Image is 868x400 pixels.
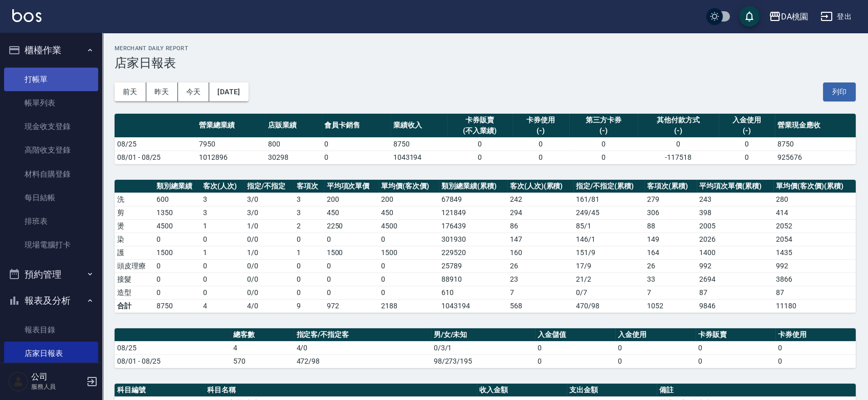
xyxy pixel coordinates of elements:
td: 0 [379,272,439,286]
td: 4 [201,299,244,312]
td: 0 / 0 [244,233,294,246]
a: 排班表 [4,209,98,233]
td: 1500 [324,246,379,259]
td: 25789 [439,259,507,272]
td: 0 [201,286,244,299]
td: 0 [569,151,638,164]
td: 279 [644,193,697,206]
td: 0 [447,151,512,164]
td: 頭皮理療 [115,259,154,272]
td: 洗 [115,193,154,206]
div: 入金使用 [721,115,773,125]
td: 151 / 9 [573,246,644,259]
td: 1012896 [196,151,265,164]
td: 2054 [773,233,856,246]
td: 1435 [773,246,856,259]
td: 3 [201,193,244,206]
a: 每日結帳 [4,186,98,209]
td: 160 [507,246,573,259]
td: 600 [154,193,201,206]
td: 1 / 0 [244,219,294,233]
div: DA桃園 [781,10,808,23]
a: 高階收支登錄 [4,138,98,162]
a: 現場電腦打卡 [4,233,98,257]
td: 11180 [773,299,856,312]
td: 294 [507,206,573,219]
td: 護 [115,246,154,259]
td: 2188 [379,299,439,312]
td: 398 [697,206,773,219]
td: 08/25 [115,341,231,354]
td: 2026 [697,233,773,246]
td: 0 [535,341,615,354]
th: 卡券販賣 [696,328,776,342]
td: 30298 [265,151,322,164]
th: 店販業績 [265,114,322,138]
td: 9846 [697,299,773,312]
p: 服務人員 [31,382,83,391]
table: a dense table [115,328,856,368]
td: 21 / 2 [573,272,644,286]
td: 1 / 0 [244,246,294,259]
td: 4 [231,341,294,354]
td: 0 [775,341,856,354]
button: save [739,6,760,27]
td: 121849 [439,206,507,219]
td: 染 [115,233,154,246]
div: (-) [515,125,567,136]
button: 預約管理 [4,261,98,288]
td: 0 [154,233,201,246]
td: 472/98 [294,354,431,368]
td: 98/273/195 [431,354,536,368]
td: 1 [294,246,324,259]
td: 243 [697,193,773,206]
td: 0 / 0 [244,272,294,286]
td: 2 [294,219,324,233]
th: 平均項次單價 [324,180,379,193]
button: 今天 [178,82,210,101]
td: 0 [154,259,201,272]
td: 26 [644,259,697,272]
td: 0 [201,233,244,246]
td: 568 [507,299,573,312]
td: 4500 [154,219,201,233]
td: 0 [379,233,439,246]
td: 0 / 7 [573,286,644,299]
h2: Merchant Daily Report [115,45,856,52]
td: 200 [379,193,439,206]
td: 0 [201,272,244,286]
td: 26 [507,259,573,272]
td: 147 [507,233,573,246]
td: 0 [379,259,439,272]
a: 現金收支登錄 [4,115,98,138]
td: 1350 [154,206,201,219]
a: 帳單列表 [4,91,98,115]
td: 306 [644,206,697,219]
td: 7 [644,286,697,299]
td: 229520 [439,246,507,259]
td: 85 / 1 [573,219,644,233]
th: 營業現金應收 [775,114,856,138]
th: 業績收入 [391,114,448,138]
button: 列印 [823,82,856,101]
td: 0 [615,341,696,354]
td: 1500 [379,246,439,259]
td: 8750 [775,137,856,151]
td: 570 [231,354,294,368]
button: 報表及分析 [4,287,98,314]
th: 客項次 [294,180,324,193]
th: 支出金額 [567,384,657,397]
td: 450 [379,206,439,219]
td: 2005 [697,219,773,233]
td: 87 [773,286,856,299]
td: 造型 [115,286,154,299]
td: 0 [294,259,324,272]
th: 卡券使用 [775,328,856,342]
td: 0 [696,341,776,354]
td: 0 [154,272,201,286]
td: 1 [201,246,244,259]
td: 149 [644,233,697,246]
td: 合計 [115,299,154,312]
button: DA桃園 [765,6,812,27]
td: 2250 [324,219,379,233]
